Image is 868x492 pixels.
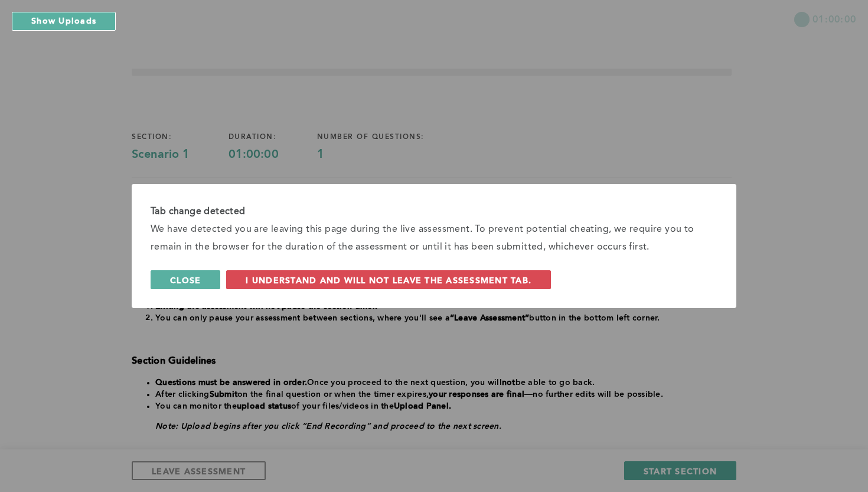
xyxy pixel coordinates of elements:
span: I understand and will not leave the assessment tab. [246,274,531,286]
button: Show Uploads [12,12,116,31]
div: We have detected you are leaving this page during the live assessment. To prevent potential cheat... [151,221,717,256]
div: Tab change detected [151,203,717,221]
span: Close [170,274,201,286]
button: I understand and will not leave the assessment tab. [226,270,551,289]
button: Close [151,270,220,289]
